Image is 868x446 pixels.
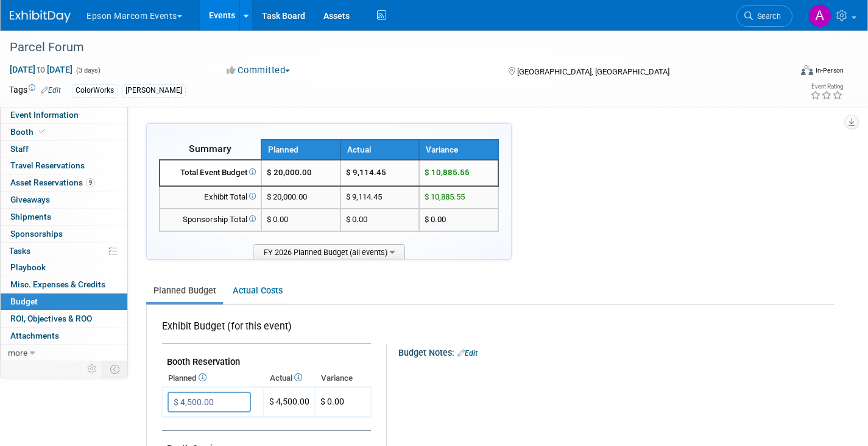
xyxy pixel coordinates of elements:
th: Variance [419,140,498,160]
a: Actual Costs [225,279,289,302]
div: Event Format [720,63,844,82]
a: Search [736,5,792,27]
a: Booth [1,124,127,140]
img: Alex Madrid [808,4,831,27]
td: Toggle Event Tabs [103,361,128,377]
a: Playbook [1,259,127,276]
span: 9 [86,178,95,187]
div: Parcel Forum [5,37,772,59]
button: Committed [222,64,295,77]
span: more [8,348,27,358]
a: Staff [1,141,127,157]
span: Shipments [10,212,51,221]
img: ExhibitDay [10,10,71,23]
div: Budget Notes: [398,343,833,359]
td: Personalize Event Tab Strip [82,361,103,377]
div: Total Event Budget [165,167,256,179]
a: Attachments [1,328,127,344]
div: [PERSON_NAME] [122,84,186,97]
a: Edit [457,349,478,358]
span: (3 days) [75,67,101,74]
td: $ 9,114.45 [340,160,420,186]
span: Staff [10,144,29,154]
th: Planned [261,140,340,160]
span: Attachments [10,331,59,340]
a: Travel Reservations [1,157,127,174]
span: Sponsorships [10,229,63,239]
span: Giveaways [10,195,50,204]
th: Variance [315,370,371,387]
span: Budget [10,297,38,306]
span: ROI, Objectives & ROO [10,314,92,323]
span: Summary [189,143,231,154]
span: $ 20,000.00 [267,168,312,177]
span: Search [753,12,781,21]
span: [DATE] [DATE] [9,64,73,75]
a: Misc. Expenses & Credits [1,276,127,293]
a: Shipments [1,209,127,225]
div: In-Person [815,66,844,75]
span: Travel Reservations [10,160,85,170]
span: $ 4,500.00 [269,397,309,406]
span: $ 10,885.55 [425,192,465,201]
td: $ 9,114.45 [340,186,420,209]
span: Playbook [10,262,46,272]
a: Edit [41,86,61,95]
span: FY 2026 Planned Budget (all events) [253,244,405,259]
img: Format-Inperson.png [801,65,813,75]
span: $ 10,885.55 [425,168,470,177]
div: Exhibit Total [165,192,256,203]
th: Planned [162,370,264,387]
a: more [1,345,127,361]
td: Booth Reservation [162,344,371,370]
span: Misc. Expenses & Credits [10,279,105,289]
span: $ 0.00 [320,397,344,406]
div: Event Rating [810,84,843,90]
span: [GEOGRAPHIC_DATA], [GEOGRAPHIC_DATA] [517,67,669,76]
div: Sponsorship Total [165,214,256,226]
a: Budget [1,293,127,310]
span: $ 20,000.00 [267,192,307,201]
a: Giveaways [1,192,127,208]
td: $ 0.00 [340,209,420,231]
span: Event Information [10,110,79,120]
th: Actual [340,140,420,160]
span: $ 0.00 [425,215,446,224]
span: Booth [10,127,48,137]
span: $ 0.00 [267,215,288,224]
i: Booth reservation complete [39,128,45,135]
a: Planned Budget [146,279,223,302]
div: ColorWorks [72,84,118,97]
span: Asset Reservations [10,178,95,187]
a: ROI, Objectives & ROO [1,311,127,327]
a: Asset Reservations9 [1,174,127,191]
div: Exhibit Budget (for this event) [162,320,366,340]
a: Tasks [1,243,127,259]
a: Event Information [1,107,127,123]
th: Actual [264,370,315,387]
a: Sponsorships [1,226,127,242]
span: to [35,65,47,74]
span: Tasks [9,246,30,256]
td: Tags [9,84,61,98]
